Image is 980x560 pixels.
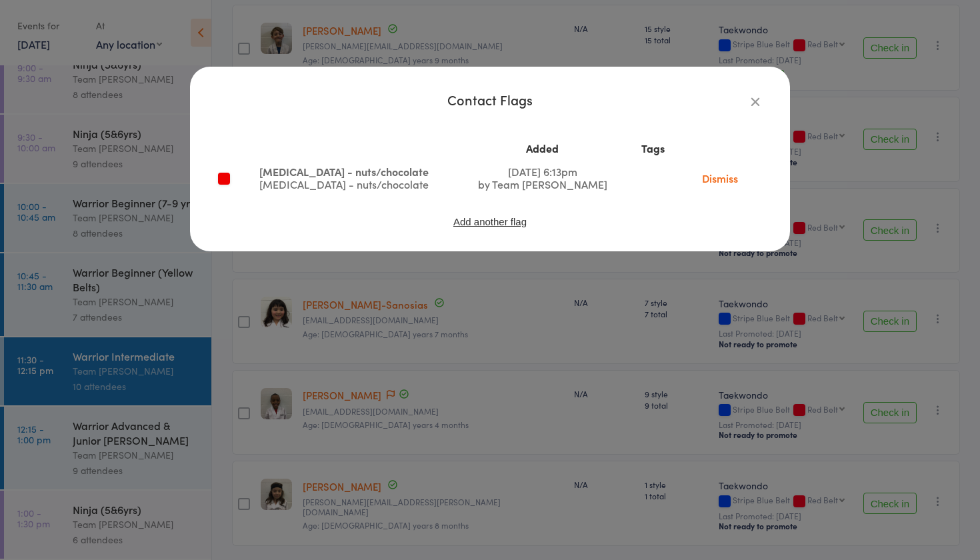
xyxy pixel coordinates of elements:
div: [MEDICAL_DATA] - nuts/chocolate [241,178,447,191]
th: Tags [629,137,677,160]
td: [DATE] 6:13pm by Team [PERSON_NAME] [455,160,630,196]
span: [MEDICAL_DATA] - nuts/chocolate [259,164,429,179]
a: Dismiss this flag [692,171,748,185]
th: Added [455,137,630,160]
div: Contact Flags [217,93,763,106]
button: Add another flag [452,216,528,227]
